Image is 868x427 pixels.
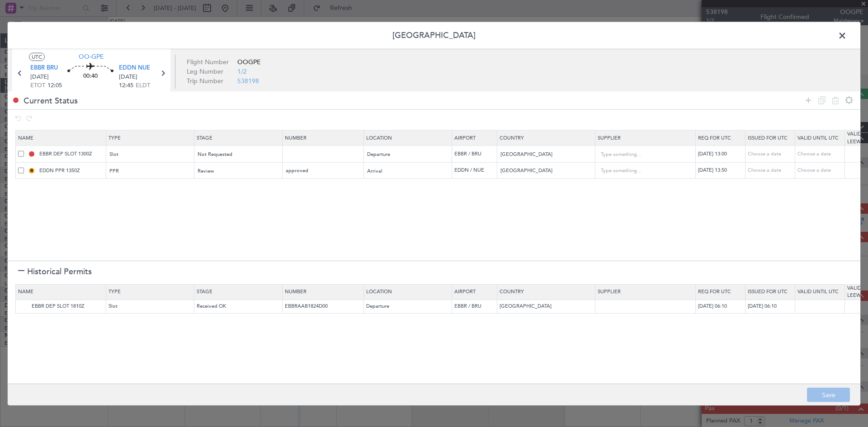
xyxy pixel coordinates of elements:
th: Issued For Utc [745,284,795,300]
div: Choose a date [797,167,844,174]
td: [DATE] 06:10 [745,300,795,313]
span: Issued For Utc [748,134,788,141]
span: Valid Until Utc [797,134,839,141]
th: Req For Utc [696,284,745,300]
div: Choose a date [748,150,795,158]
div: [DATE] 13:00 [698,150,745,158]
span: Req For Utc [698,134,731,141]
div: [DATE] 13:50 [698,167,745,174]
div: Choose a date [797,150,844,158]
th: Valid Until Utc [795,284,845,300]
header: [GEOGRAPHIC_DATA] [8,22,860,49]
td: [DATE] 06:10 [696,300,745,313]
div: Choose a date [748,167,795,174]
